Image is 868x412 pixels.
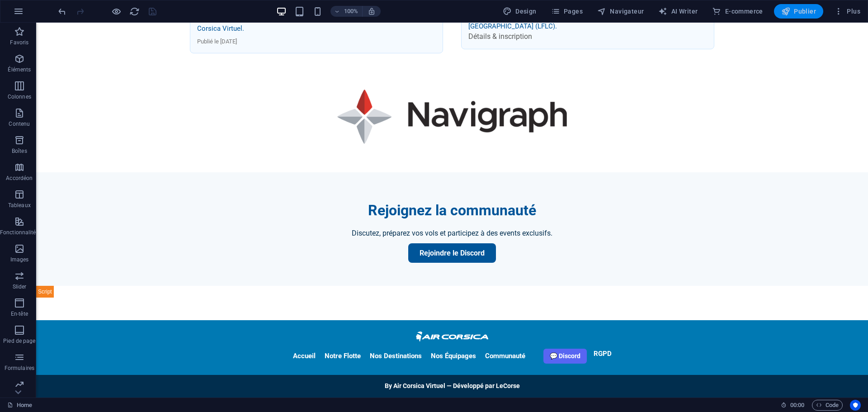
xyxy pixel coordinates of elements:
i: Lors du redimensionnement, ajuster automatiquement le niveau de zoom en fonction de l'appareil sé... [368,7,376,15]
div: Design (Ctrl+Alt+Y) [499,4,540,19]
span: AI Writer [658,7,698,16]
p: Éléments [8,66,31,73]
button: 100% [330,6,363,17]
h6: Durée de la session [781,400,805,411]
button: Navigateur [594,4,647,19]
p: Contenu [9,120,30,128]
p: Accordéon [6,175,33,182]
p: Pied de page [3,337,35,345]
button: undo [57,6,67,17]
span: : [797,402,798,408]
p: En-tête [11,310,28,317]
h6: 100% [344,6,359,17]
p: Tableaux [8,202,31,209]
button: Code [812,400,843,411]
span: Design [503,7,537,16]
button: Pages [547,4,586,19]
button: Usercentrics [850,400,861,411]
button: reload [129,6,140,17]
p: Formulaires [5,365,34,372]
p: Slider [13,283,27,290]
span: Pages [551,7,583,16]
p: Colonnes [8,93,31,100]
p: Images [10,256,29,263]
button: E-commerce [708,4,766,19]
span: Publier [781,7,816,16]
button: Design [499,4,540,19]
a: Cliquez pour annuler la sélection. Double-cliquez pour ouvrir Pages. [7,400,32,411]
span: Navigateur [597,7,644,16]
p: Boîtes [12,147,27,155]
button: Cliquez ici pour quitter le mode Aperçu et poursuivre l'édition. [111,6,122,17]
p: Favoris [10,39,28,46]
span: Plus [834,7,860,16]
button: AI Writer [655,4,701,19]
img: Navigraph [150,60,682,123]
span: 00 00 [790,400,804,411]
i: Actualiser la page [129,6,140,17]
i: Annuler : Modifier HTML (Ctrl+Z) [57,6,67,17]
button: Plus [830,4,864,19]
button: Publier [774,4,823,19]
span: E-commerce [712,7,763,16]
span: Code [816,400,839,411]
